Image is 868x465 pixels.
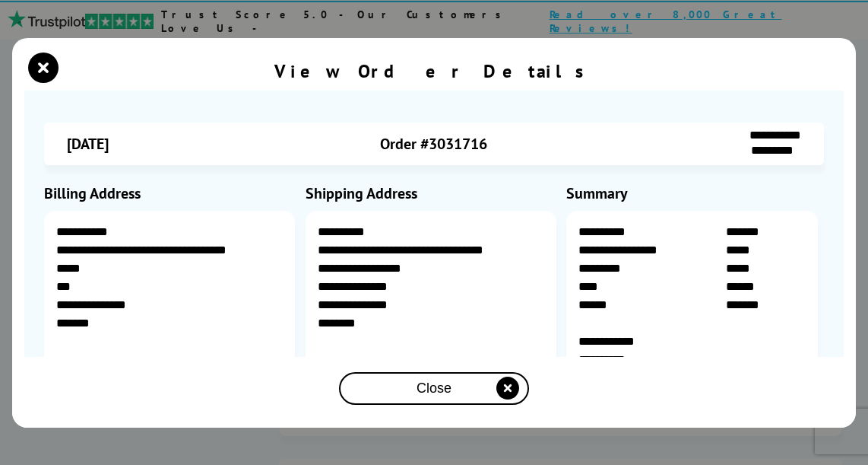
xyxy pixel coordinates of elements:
div: View Order Details [274,59,594,83]
span: Close [417,381,451,397]
div: Summary [566,183,824,203]
button: close modal [32,56,55,79]
button: close modal [339,372,529,405]
div: Billing Address [44,183,302,203]
span: Order #3031716 [380,134,487,154]
div: Shipping Address [306,183,563,203]
span: [DATE] [67,134,109,154]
